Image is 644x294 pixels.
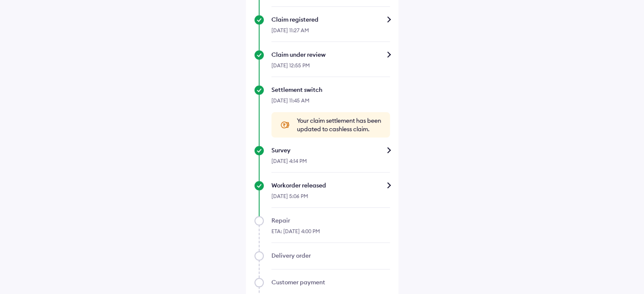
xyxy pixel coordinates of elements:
span: Your claim settlement has been updated to cashless claim. [297,116,381,133]
div: [DATE] 11:45 AM [271,94,390,112]
div: [DATE] 12:55 PM [271,59,390,77]
div: Survey [271,146,390,154]
div: Customer payment [271,278,390,286]
div: Repair [271,216,390,225]
div: [DATE] 11:27 AM [271,24,390,42]
div: ETA: [DATE] 4:00 PM [271,225,390,243]
div: [DATE] 5:06 PM [271,190,390,208]
div: Claim under review [271,50,390,59]
div: Delivery order [271,251,390,260]
div: [DATE] 4:14 PM [271,154,390,173]
div: Workorder released [271,181,390,190]
div: Settlement switch [271,85,390,94]
div: Claim registered [271,15,390,24]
